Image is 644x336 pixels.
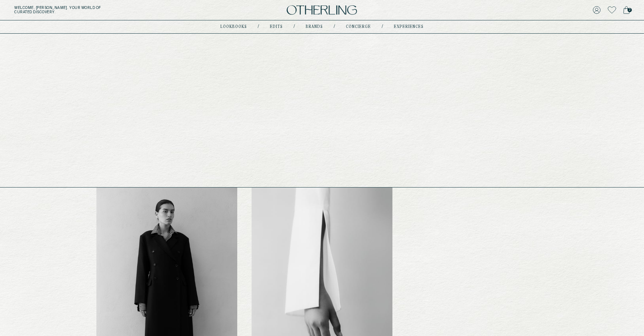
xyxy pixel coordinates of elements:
[628,8,632,12] span: 2
[258,24,259,30] div: /
[394,25,424,29] a: experiences
[382,24,383,30] div: /
[306,25,323,29] a: Brands
[623,5,630,15] a: 2
[294,24,295,30] div: /
[220,25,247,29] a: lookbooks
[14,6,199,14] h5: Welcome, [PERSON_NAME] . Your world of curated discovery.
[334,24,335,30] div: /
[270,25,283,29] a: Edits
[287,5,357,15] img: logo
[346,25,371,29] a: concierge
